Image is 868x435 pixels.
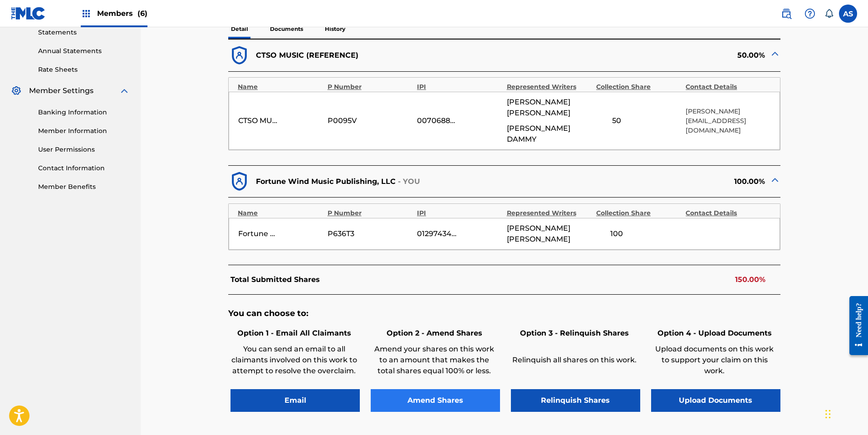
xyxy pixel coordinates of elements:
[735,274,765,285] p: 150.00%
[417,82,502,92] div: IPI
[97,8,147,19] span: Members
[823,391,868,435] iframe: Chat Widget
[11,7,46,20] img: MLC Logo
[228,44,250,67] img: dfb38c8551f6dcc1ac04.svg
[228,170,250,193] img: dfb38c8551f6dcc1ac04.svg
[38,126,130,136] a: Member Information
[38,145,130,154] a: User Permissions
[511,328,638,339] h6: Option 3 - Relinquish Shares
[824,9,834,18] div: Notifications
[507,97,592,119] span: [PERSON_NAME] [PERSON_NAME]
[507,223,592,245] span: [PERSON_NAME] [PERSON_NAME]
[38,65,130,74] a: Rate Sheets
[596,82,681,92] div: Collection Share
[398,176,421,187] p: - YOU
[507,208,592,218] div: Represented Writers
[505,170,780,193] div: 100.00%
[322,20,348,39] p: History
[29,85,93,96] span: Member Settings
[230,389,360,412] button: Email
[651,328,778,339] h6: Option 4 - Upload Documents
[328,82,412,92] div: P Number
[230,274,320,285] p: Total Submitted Shares
[238,82,323,92] div: Name
[38,182,130,192] a: Member Benefits
[371,328,498,339] h6: Option 2 - Amend Shares
[371,344,498,376] p: Amend your shares on this work to an amount that makes the total shares equal 100% or less.
[801,5,819,23] div: Help
[825,400,831,428] div: Drag
[38,108,130,117] a: Banking Information
[777,5,795,23] a: Public Search
[511,355,638,366] p: Relinquish all shares on this work.
[843,289,868,362] iframe: Resource Center
[38,163,130,173] a: Contact Information
[371,389,500,412] button: Amend Shares
[267,20,306,39] p: Documents
[328,208,412,218] div: P Number
[81,8,92,19] img: Top Rightsholders
[228,20,251,39] p: Detail
[505,44,780,67] div: 50.00%
[686,208,770,218] div: Contact Details
[770,48,780,59] img: expand-cell-toggle
[507,82,592,92] div: Represented Writers
[38,46,130,56] a: Annual Statements
[38,28,130,37] a: Statements
[770,174,780,185] img: expand-cell-toggle
[686,82,770,92] div: Contact Details
[256,50,358,61] p: CTSO MUSIC (REFERENCE)
[417,208,502,218] div: IPI
[11,85,22,96] img: Member Settings
[686,107,770,116] p: [PERSON_NAME]
[230,344,358,376] p: You can send an email to all claimants involved on this work to attempt to resolve the overclaim.
[651,389,780,412] button: Upload Documents
[119,85,130,96] img: expand
[507,123,592,145] span: [PERSON_NAME] DAMMY
[137,9,147,18] span: (6)
[256,176,396,187] p: Fortune Wind Music Publishing, LLC
[804,8,815,19] img: help
[596,208,681,218] div: Collection Share
[511,389,640,412] button: Relinquish Shares
[839,5,857,23] div: User Menu
[781,8,792,19] img: search
[230,328,358,339] h6: Option 1 - Email All Claimants
[686,116,770,135] p: [EMAIL_ADDRESS][DOMAIN_NAME]
[228,308,780,319] h5: You can choose to:
[238,208,323,218] div: Name
[651,344,778,376] p: Upload documents on this work to support your claim on this work.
